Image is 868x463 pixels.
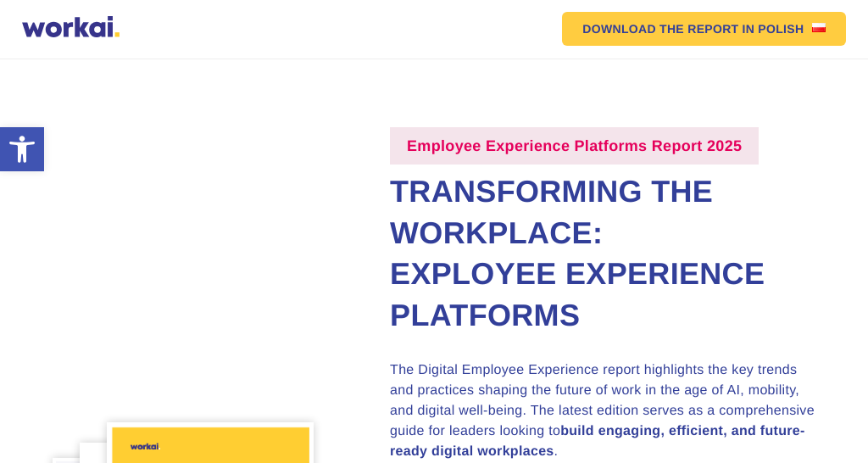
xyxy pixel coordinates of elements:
[390,424,805,459] strong: build engaging, efficient, and future-ready digital workplaces
[390,127,759,165] label: Employee Experience Platforms Report 2025
[582,23,738,35] em: DOWNLOAD THE REPORT
[390,171,824,336] h2: Transforming the Workplace: Exployee Experience Platforms
[390,360,824,462] p: The Digital Employee Experience report highlights the key trends and practices shaping the future...
[812,23,826,32] img: Polish flag
[562,12,846,46] a: DOWNLOAD THE REPORTIN POLISHPolish flag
